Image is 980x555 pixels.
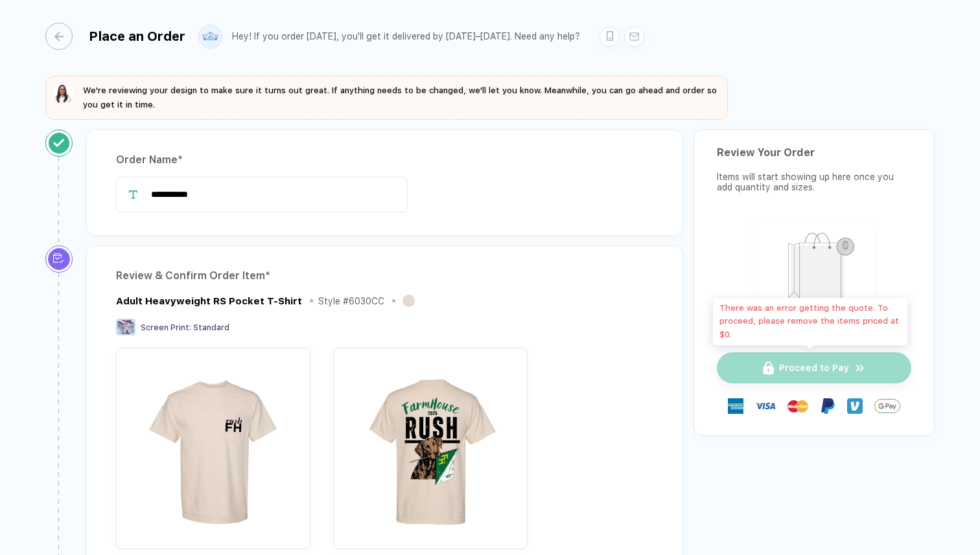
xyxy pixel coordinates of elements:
[116,266,653,286] div: Review & Confirm Order Item
[713,298,907,345] div: There was an error getting the quote. To proceed, please remove the items priced at $0.
[318,296,384,306] div: Style # 6030CC
[116,295,302,307] div: Adult Heavyweight RS Pocket T-Shirt
[717,146,911,159] div: Review Your Order
[728,398,743,414] img: express
[761,224,868,318] img: shopping_bag.png
[717,172,911,192] div: Items will start showing up here once you add quantity and sizes.
[847,398,863,414] img: Venmo
[141,323,191,332] span: Screen Print :
[755,396,776,416] img: visa
[340,354,521,536] img: 25a55415-05ef-4c6c-af8a-bd0d24e84940_nt_back_1758639540300.jpg
[820,398,835,414] img: Paypal
[874,393,900,419] img: GPay
[83,85,717,109] span: We're reviewing your design to make sure it turns out great. If anything needs to be changed, we'...
[53,84,74,104] img: sophie
[232,31,580,42] div: Hey! If you order [DATE], you'll get it delivered by [DATE]–[DATE]. Need any help?
[89,28,185,44] div: Place an Order
[193,323,229,332] span: Standard
[116,150,653,170] div: Order Name
[122,354,304,536] img: 25a55415-05ef-4c6c-af8a-bd0d24e84940_nt_front_1758639540296.jpg
[199,25,222,48] img: user profile
[116,319,135,335] img: Screen Print
[787,396,808,416] img: master-card
[53,84,720,112] button: We're reviewing your design to make sure it turns out great. If anything needs to be changed, we'...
